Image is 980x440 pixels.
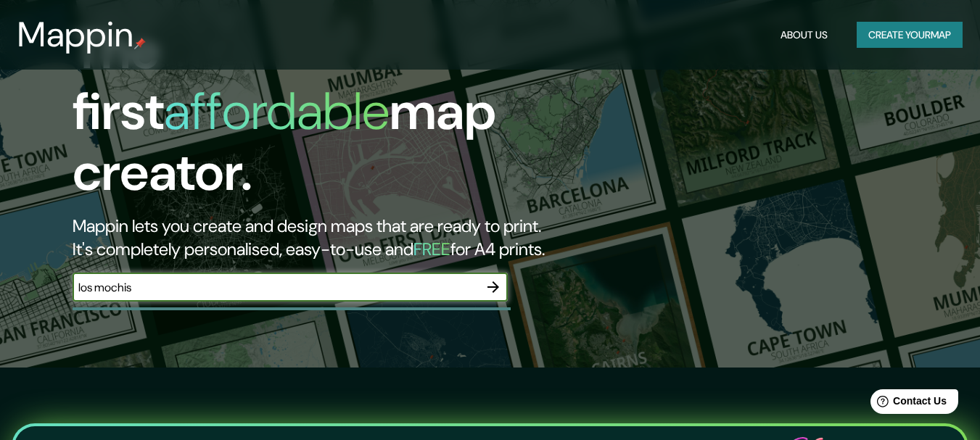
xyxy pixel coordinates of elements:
[73,279,479,296] input: Choose your favourite place
[134,38,146,49] img: mappin-pin
[775,22,833,49] button: About Us
[73,20,563,215] h1: The first map creator.
[857,22,963,49] button: Create yourmap
[73,215,563,261] h2: Mappin lets you create and design maps that are ready to print. It's completely personalised, eas...
[413,238,450,260] h5: FREE
[164,78,390,145] h1: affordable
[17,14,134,55] h3: Mappin
[851,383,964,424] iframe: Help widget launcher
